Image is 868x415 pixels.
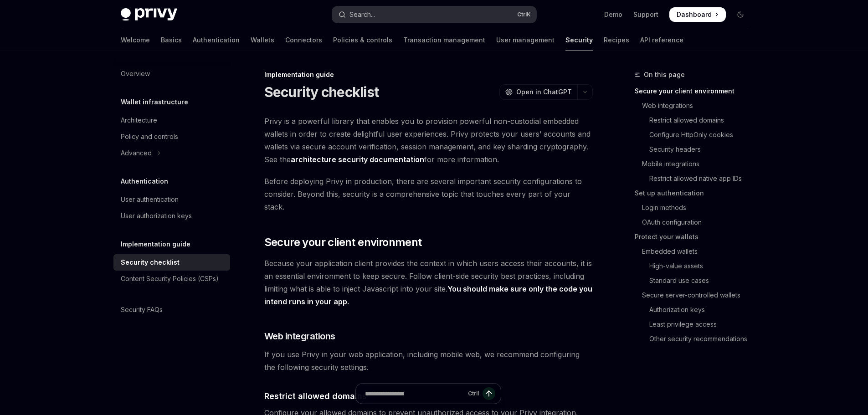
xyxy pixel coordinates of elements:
button: Toggle dark mode [733,7,748,22]
a: Wallets [251,29,274,51]
div: Overview [121,68,150,79]
a: Recipes [604,29,629,51]
a: OAuth configuration [635,215,755,230]
div: Policy and controls [121,131,178,142]
a: Secure your client environment [635,84,755,98]
h1: Security checklist [264,84,379,100]
a: Support [633,10,658,19]
div: Architecture [121,115,157,126]
a: High-value assets [635,259,755,273]
a: Dashboard [669,7,726,22]
img: dark logo [121,8,177,21]
div: User authorization keys [121,210,192,221]
a: Policy and controls [113,128,230,145]
a: Welcome [121,29,150,51]
a: User management [496,29,555,51]
div: Implementation guide [264,70,593,79]
button: Open in ChatGPT [499,84,577,100]
a: User authorization keys [113,208,230,224]
span: Open in ChatGPT [516,87,572,97]
input: Ask a question... [365,384,464,404]
span: Because your application client provides the context in which users access their accounts, it is ... [264,257,593,308]
a: Restrict allowed domains [635,113,755,128]
span: Web integrations [264,330,335,343]
span: Privy is a powerful library that enables you to provision powerful non-custodial embedded wallets... [264,115,593,166]
a: Secure server-controlled wallets [635,288,755,302]
a: Embedded wallets [635,244,755,259]
span: If you use Privy in your web application, including mobile web, we recommend configuring the foll... [264,348,593,374]
div: Advanced [121,148,152,159]
a: Authorization keys [635,302,755,317]
div: Content Security Policies (CSPs) [121,273,219,284]
a: Authentication [193,29,240,51]
div: Security FAQs [121,304,163,315]
a: Security headers [635,142,755,157]
h5: Implementation guide [121,239,190,250]
span: Secure your client environment [264,235,422,250]
span: Ctrl K [517,11,531,18]
span: Before deploying Privy in production, there are several important security configurations to cons... [264,175,593,213]
a: Policies & controls [333,29,392,51]
a: Protect your wallets [635,230,755,244]
a: Content Security Policies (CSPs) [113,271,230,287]
span: Dashboard [677,10,712,19]
h5: Wallet infrastructure [121,97,188,108]
a: API reference [640,29,683,51]
a: Demo [604,10,622,19]
a: Overview [113,66,230,82]
a: Other security recommendations [635,332,755,346]
span: On this page [644,69,685,80]
a: Set up authentication [635,186,755,200]
a: Restrict allowed native app IDs [635,171,755,186]
a: User authentication [113,191,230,208]
button: Toggle Advanced section [113,145,230,161]
a: Architecture [113,112,230,128]
div: Security checklist [121,257,180,268]
a: Basics [161,29,182,51]
a: Login methods [635,200,755,215]
a: Security FAQs [113,302,230,318]
a: Transaction management [403,29,485,51]
div: Search... [349,9,375,20]
a: Security [565,29,593,51]
button: Send message [483,387,495,400]
a: Connectors [285,29,322,51]
h5: Authentication [121,176,168,187]
button: Open search [332,6,536,23]
a: Least privilege access [635,317,755,332]
a: Web integrations [635,98,755,113]
a: Configure HttpOnly cookies [635,128,755,142]
a: Security checklist [113,254,230,271]
div: User authentication [121,194,179,205]
a: Mobile integrations [635,157,755,171]
a: architecture security documentation [291,155,424,164]
a: Standard use cases [635,273,755,288]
